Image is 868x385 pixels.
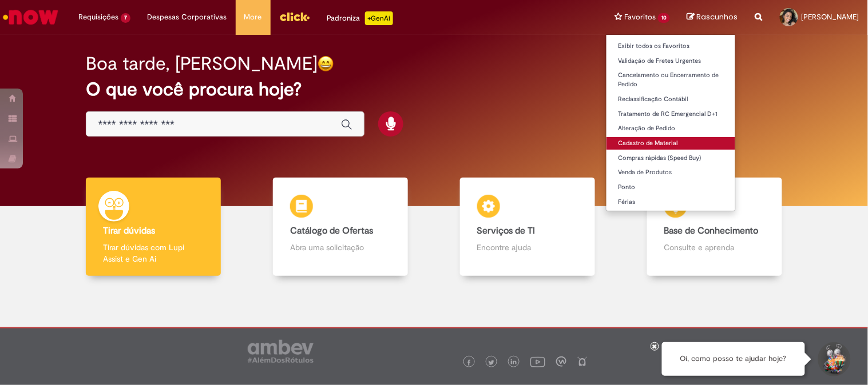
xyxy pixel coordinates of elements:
[244,11,262,23] span: More
[148,11,227,23] span: Despesas Corporativas
[365,11,393,25] p: +GenAi
[78,11,118,23] span: Requisições
[607,137,735,150] a: Cadastro de Material
[697,11,738,22] span: Rascunhos
[607,40,735,53] a: Exibir todos os Favoritos
[1,6,60,29] img: ServiceNow
[86,54,318,74] h2: Boa tarde, [PERSON_NAME]
[121,13,130,23] span: 7
[607,69,735,90] a: Cancelamento ou Encerramento de Pedido
[802,12,859,22] span: [PERSON_NAME]
[817,342,851,376] button: Iniciar Conversa de Suporte
[477,225,536,236] b: Serviços de TI
[247,178,434,276] a: Catálogo de Ofertas Abra uma solicitação
[290,242,391,253] p: Abra uma solicitação
[530,354,545,369] img: logo_footer_youtube.png
[248,340,314,363] img: logo_footer_ambev_rotulo_gray.png
[624,11,656,23] span: Favoritos
[607,166,735,179] a: Venda de Produtos
[658,13,670,23] span: 10
[577,356,588,367] img: logo_footer_naosei.png
[607,152,735,165] a: Compras rápidas (Speed Buy)
[556,356,566,367] img: logo_footer_workplace.png
[434,178,621,276] a: Serviços de TI Encontre ajuda
[664,242,765,253] p: Consulte e aprenda
[318,55,334,72] img: happy-face.png
[662,342,805,376] div: Oi, como posso te ajudar hoje?
[621,178,808,276] a: Base de Conhecimento Consulte e aprenda
[607,181,735,194] a: Ponto
[607,122,735,135] a: Alteração de Pedido
[607,108,735,121] a: Tratamento de RC Emergencial D+1
[607,55,735,67] a: Validação de Fretes Urgentes
[290,225,373,236] b: Catálogo de Ofertas
[606,34,736,211] ul: Favoritos
[86,79,782,99] h2: O que você procura hoje?
[279,8,310,25] img: click_logo_yellow_360x200.png
[511,359,517,366] img: logo_footer_linkedin.png
[687,12,738,23] a: Rascunhos
[607,93,735,106] a: Reclassificação Contábil
[60,178,247,276] a: Tirar dúvidas Tirar dúvidas com Lupi Assist e Gen Ai
[466,360,472,366] img: logo_footer_facebook.png
[477,242,578,253] p: Encontre ajuda
[103,225,155,236] b: Tirar dúvidas
[327,11,393,25] div: Padroniza
[607,196,735,208] a: Férias
[103,242,204,264] p: Tirar dúvidas com Lupi Assist e Gen Ai
[664,225,759,236] b: Base de Conhecimento
[489,360,494,366] img: logo_footer_twitter.png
